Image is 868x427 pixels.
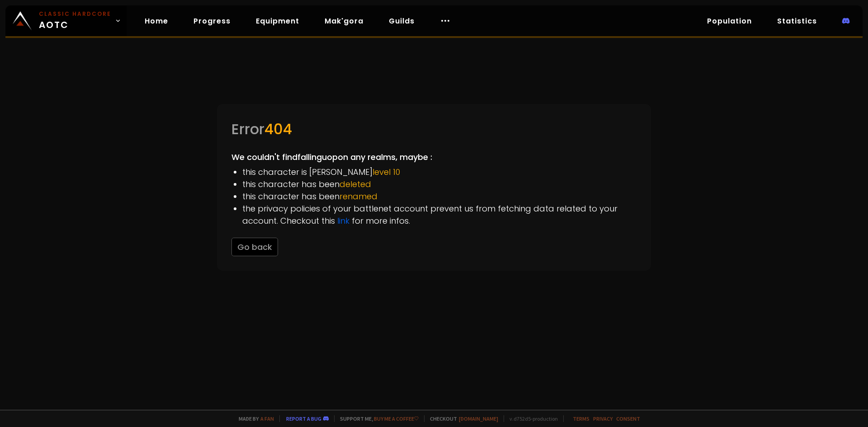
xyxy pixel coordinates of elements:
span: Checkout [424,415,498,422]
a: Statistics [770,12,824,30]
a: Classic HardcoreAOTC [5,5,127,36]
div: We couldn't find fallinguop on any realms, maybe : [217,104,651,271]
a: a fan [260,415,274,422]
button: Go back [231,238,278,256]
a: Progress [186,12,238,30]
span: 404 [264,119,292,139]
span: renamed [340,191,377,202]
a: Privacy [593,415,613,422]
li: this character has been [242,190,637,202]
span: Made by [233,415,274,422]
li: this character has been [242,178,637,190]
a: [DOMAIN_NAME] [459,415,498,422]
a: Population [700,12,759,30]
a: Mak'gora [317,12,371,30]
span: level 10 [373,166,400,178]
a: Guilds [382,12,422,30]
a: Terms [573,415,590,422]
li: the privacy policies of your battlenet account prevent us from fetching data related to your acco... [242,202,637,227]
a: Home [137,12,175,30]
a: Consent [616,415,640,422]
a: Equipment [249,12,307,30]
li: this character is [PERSON_NAME] [242,166,637,178]
small: Classic Hardcore [39,10,111,18]
div: Error [231,118,637,140]
a: Report a bug [286,415,321,422]
a: link [337,215,349,226]
a: Go back [231,241,278,253]
span: AOTC [39,10,111,32]
a: Buy me a coffee [374,415,419,422]
span: deleted [340,178,371,190]
span: Support me, [334,415,419,422]
span: v. d752d5 - production [504,415,558,422]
